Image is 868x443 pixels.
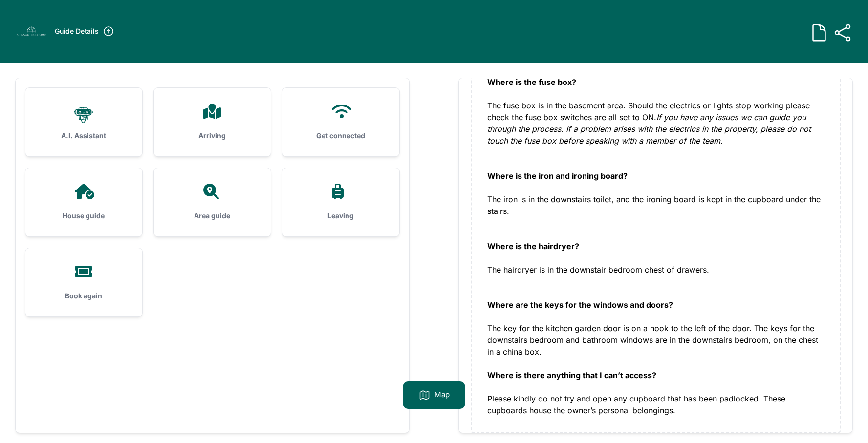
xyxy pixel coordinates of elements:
a: Leaving [282,168,399,236]
p: Map [434,389,450,401]
h3: Get connected [298,131,384,141]
h3: Guide Details [55,26,99,36]
h3: Book again [41,291,127,301]
strong: Where are the keys for the windows and doors? [487,300,673,310]
em: If you have any issues we can guide you through the process. If a problem arises with the electri... [487,112,811,146]
a: Get connected [282,88,399,156]
h3: A.I. Assistant [41,131,127,141]
h3: Area guide [170,211,255,221]
strong: Where is the iron and ironing board? [487,171,628,181]
a: Arriving [154,88,271,156]
strong: Where is there anything that I can’t access? [487,370,656,380]
div: The fuse box is in the basement area. Should the electrics or lights stop working please check th... [487,100,824,158]
h3: Leaving [298,211,384,221]
div: Please kindly do not try and open any cupboard that has been padlocked. These cupboards house the... [487,393,824,416]
h3: Arriving [170,131,255,141]
strong: Where is the fuse box? [487,77,576,87]
a: House guide [25,168,142,236]
img: vc2fs5ilx5y7ggftuvc64q4jkntq [16,16,47,47]
strong: Where is the hairdryer? [487,241,579,251]
div: The iron is in the downstairs toilet, and the ironing board is kept in the cupboard under the sta... [487,193,824,229]
h3: House guide [41,211,127,221]
div: The key for the kitchen garden door is on a hook to the left of the door. The keys for the downst... [487,322,824,369]
div: The hairdryer is in the downstair bedroom chest of drawers. [487,264,824,287]
a: A.I. Assistant [25,88,142,156]
a: Book again [25,248,142,316]
a: Guide Details [55,25,114,37]
a: Area guide [154,168,271,236]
